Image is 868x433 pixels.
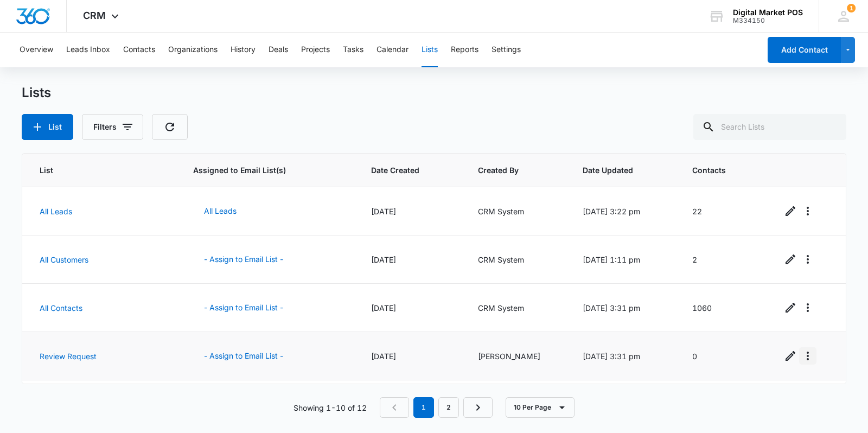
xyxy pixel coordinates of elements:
button: Overflow Menu [799,347,816,365]
div: [DATE] [371,302,452,314]
td: CRM System [465,284,570,332]
td: [PERSON_NAME] [465,380,570,429]
td: [PERSON_NAME] [465,332,570,380]
a: Review Request [40,352,97,361]
a: All Contacts [40,303,82,313]
input: Search Lists [693,114,846,140]
span: CRM [83,10,106,21]
button: - Assign to Email List - [193,246,294,272]
td: CRM System [465,187,570,235]
button: Settings [492,33,521,67]
nav: Pagination [380,397,493,418]
div: [DATE] 3:22 pm [583,206,666,217]
a: Edit [782,251,799,268]
a: Next Page [463,397,493,418]
div: [DATE] [371,351,452,362]
td: 0 [679,332,769,380]
a: Edit [782,299,799,316]
span: Created By [478,164,541,176]
span: 1 [847,4,856,12]
span: List [40,164,151,176]
button: Tasks [343,33,363,67]
td: CRM System [465,235,570,284]
td: 2 [679,235,769,284]
button: Calendar [376,33,409,67]
div: [DATE] 3:31 pm [583,351,666,362]
td: 1060 [679,284,769,332]
button: 10 Per Page [506,397,575,418]
span: Contacts [692,164,740,176]
div: [DATE] 3:31 pm [583,302,666,314]
button: Add Contact [768,37,841,63]
p: Showing 1-10 of 12 [293,402,367,413]
button: Reports [451,33,478,67]
button: Filters [82,114,143,140]
button: Organizations [168,33,218,67]
div: [DATE] 1:11 pm [583,254,666,265]
a: All Customers [40,255,88,264]
div: [DATE] [371,254,452,265]
span: Assigned to Email List(s) [193,164,330,176]
button: Leads Inbox [66,33,110,67]
button: - Assign to Email List - [193,343,294,369]
a: Edit [782,202,799,220]
button: History [231,33,256,67]
td: 0 [679,380,769,429]
div: notifications count [847,4,856,12]
a: All Leads [40,207,72,216]
div: account name [733,8,803,17]
button: Overview [20,33,53,67]
button: List [22,114,73,140]
button: Lists [422,33,438,67]
td: 22 [679,187,769,235]
span: Date Updated [583,164,650,176]
a: Page 2 [438,397,459,418]
div: account id [733,17,803,24]
button: Overflow Menu [799,202,816,220]
button: All Leads [193,198,247,224]
button: Overflow Menu [799,251,816,268]
button: - Assign to Email List - [193,295,294,321]
div: [DATE] [371,206,452,217]
button: Overflow Menu [799,299,816,316]
button: Deals [269,33,288,67]
button: Projects [301,33,330,67]
button: Contacts [123,33,155,67]
a: Edit [782,347,799,365]
h1: Lists [22,85,51,101]
em: 1 [413,397,434,418]
span: Date Created [371,164,436,176]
